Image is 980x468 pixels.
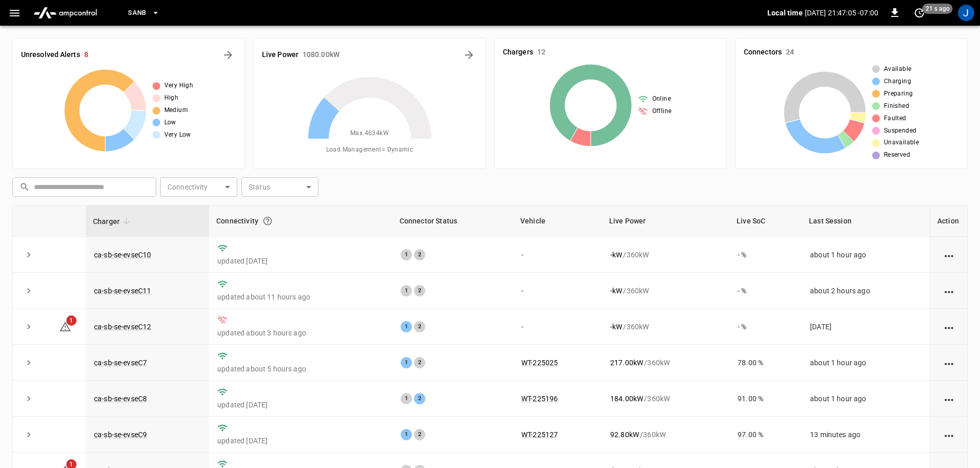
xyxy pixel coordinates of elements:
[884,77,911,87] span: Charging
[610,429,721,440] div: / 360 kW
[401,357,412,368] div: 1
[958,5,974,21] div: profile-icon
[303,49,340,61] h6: 1080.00 kW
[610,250,622,260] p: - kW
[401,393,412,404] div: 1
[414,321,425,332] div: 2
[943,429,955,440] div: action cell options
[414,249,425,260] div: 2
[414,357,425,368] div: 2
[21,427,36,442] button: expand row
[610,286,622,296] p: - kW
[943,358,955,368] div: action cell options
[94,251,151,259] a: ca-sb-se-evseC10
[521,359,558,367] a: WT-225025
[258,212,277,230] button: Connection between the charger and our software.
[217,256,384,266] p: updated [DATE]
[401,429,412,440] div: 1
[610,358,643,368] p: 217.00 kW
[164,118,176,128] span: Low
[729,345,802,381] td: 78.00 %
[513,205,602,237] th: Vehicle
[21,49,80,61] h6: Unresolved Alerts
[93,215,133,228] span: Charger
[610,429,639,440] p: 92.80 kW
[884,64,912,74] span: Available
[262,49,298,61] h6: Live Power
[652,94,671,104] span: Online
[911,5,928,21] button: set refresh interval
[802,381,930,417] td: about 1 hour ago
[513,237,602,273] td: -
[729,273,802,309] td: - %
[392,205,513,237] th: Connector Status
[401,321,412,332] div: 1
[503,47,533,58] h6: Chargers
[164,93,179,103] span: High
[610,250,721,260] div: / 360 kW
[786,47,794,58] h6: 24
[513,273,602,309] td: -
[610,322,721,332] div: / 360 kW
[610,358,721,368] div: / 360 kW
[802,205,930,237] th: Last Session
[610,394,721,404] div: / 360 kW
[729,417,802,453] td: 97.00 %
[128,7,146,19] span: SanB
[805,8,878,18] p: [DATE] 21:47:05 -07:00
[652,106,672,117] span: Offline
[59,322,71,330] a: 1
[21,391,36,406] button: expand row
[414,429,425,440] div: 2
[602,205,729,237] th: Live Power
[326,145,413,155] span: Load Management = Dynamic
[943,322,955,332] div: action cell options
[930,205,967,237] th: Action
[66,315,77,326] span: 1
[802,237,930,273] td: about 1 hour ago
[802,273,930,309] td: about 2 hours ago
[414,393,425,404] div: 2
[29,3,101,23] img: ampcontrol.io logo
[21,283,36,298] button: expand row
[884,114,907,124] span: Faulted
[21,319,36,334] button: expand row
[94,287,151,295] a: ca-sb-se-evseC11
[217,436,384,446] p: updated [DATE]
[94,395,147,403] a: ca-sb-se-evseC8
[401,249,412,260] div: 1
[922,4,953,14] span: 21 s ago
[943,286,955,296] div: action cell options
[802,417,930,453] td: 13 minutes ago
[729,309,802,345] td: - %
[94,359,147,367] a: ca-sb-se-evseC7
[943,250,955,260] div: action cell options
[124,3,164,23] button: SanB
[767,8,803,18] p: Local time
[729,381,802,417] td: 91.00 %
[217,400,384,410] p: updated [DATE]
[164,105,188,116] span: Medium
[401,285,412,296] div: 1
[521,395,558,403] a: WT-225196
[521,430,558,439] a: WT-225127
[94,323,151,331] a: ca-sb-se-evseC12
[21,247,36,263] button: expand row
[94,430,147,439] a: ca-sb-se-evseC9
[84,49,88,61] h6: 8
[216,212,385,230] div: Connectivity
[729,237,802,273] td: - %
[217,328,384,338] p: updated about 3 hours ago
[220,47,236,63] button: All Alerts
[943,394,955,404] div: action cell options
[884,101,909,111] span: Finished
[164,81,194,91] span: Very High
[414,285,425,296] div: 2
[217,292,384,302] p: updated about 11 hours ago
[461,47,477,63] button: Energy Overview
[802,309,930,345] td: [DATE]
[884,150,910,160] span: Reserved
[744,47,782,58] h6: Connectors
[884,138,919,148] span: Unavailable
[610,286,721,296] div: / 360 kW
